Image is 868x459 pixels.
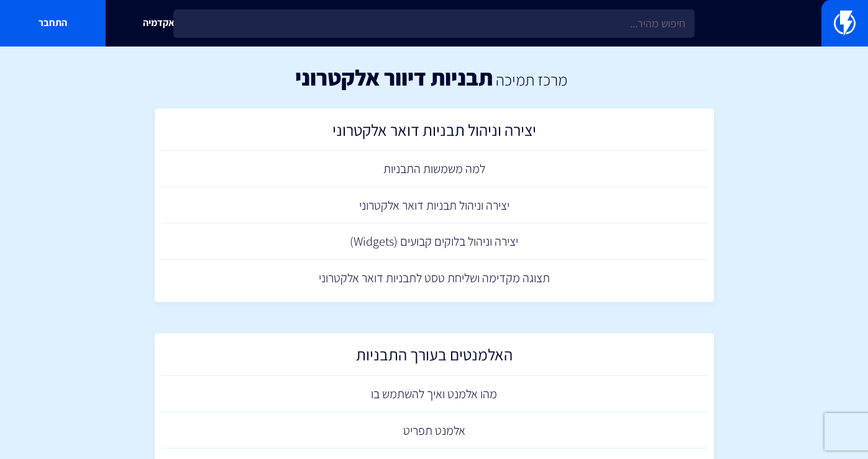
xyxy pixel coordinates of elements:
[161,115,708,151] a: יצירה וניהול תבניות דואר אלקטרוני
[161,412,708,449] a: אלמנט תפריט
[161,376,708,412] a: מהו אלמנט ואיך להשתמש בו
[161,223,708,260] a: יצירה וניהול בלוקים קבועים (Widgets)
[161,151,708,187] a: למה משמשות התבניות
[496,69,567,90] a: מרכז תמיכה
[161,187,708,224] a: יצירה וניהול תבניות דואר אלקטרוני
[161,339,708,376] a: האלמנטים בעורך התבניות
[161,260,708,296] a: תצוגה מקדימה ושליחת טסט לתבניות דואר אלקטרוני
[167,121,701,145] h2: יצירה וניהול תבניות דואר אלקטרוני
[173,9,694,38] input: חיפוש מהיר...
[167,345,701,370] h2: האלמנטים בעורך התבניות
[295,65,493,90] h1: תבניות דיוור אלקטרוני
